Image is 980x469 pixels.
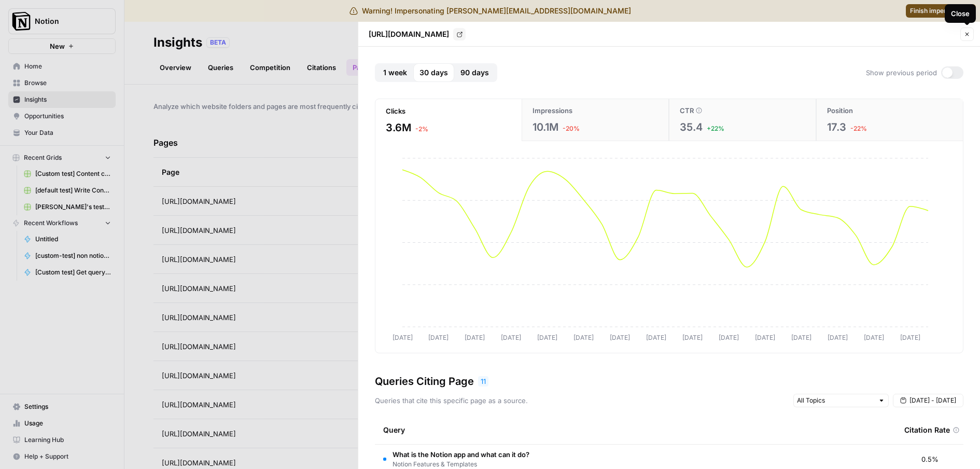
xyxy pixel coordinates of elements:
[393,460,529,469] span: Notion Features & Templates
[522,99,669,141] button: Impressions10.1M-20%
[850,124,867,133] span: -22%
[816,99,963,141] button: Position17.3-22%
[375,100,522,141] button: Clicks3.6M-2%
[465,334,485,341] tspan: [DATE]
[610,334,630,341] tspan: [DATE]
[460,67,489,78] span: 90 days
[900,334,920,341] tspan: [DATE]
[386,120,411,135] span: 3.6M
[893,394,963,407] button: [DATE] - [DATE]
[393,334,413,341] tspan: [DATE]
[537,334,557,341] tspan: [DATE]
[501,334,521,341] tspan: [DATE]
[864,334,884,341] tspan: [DATE]
[533,105,572,116] span: Impressions
[415,125,428,134] span: -2%
[383,416,888,444] div: Query
[669,99,816,141] button: CTR35.4+22%
[393,449,529,460] span: What is the Notion app and what can it do?
[453,28,466,40] a: Go to page https://www.notion.com/
[866,67,937,78] span: Show previous period
[680,120,703,134] span: 35.4
[951,8,970,19] div: Close
[827,120,846,134] span: 17.3
[791,334,811,341] tspan: [DATE]
[573,334,594,341] tspan: [DATE]
[428,334,449,341] tspan: [DATE]
[419,67,448,78] span: 30 days
[797,395,874,406] input: All Topics
[454,63,495,82] button: 90 days
[707,124,724,133] span: +22%
[909,396,956,405] span: [DATE] - [DATE]
[369,29,449,39] p: [URL][DOMAIN_NAME]
[827,105,853,116] span: Position
[375,374,474,389] h3: Queries Citing Page
[828,334,848,341] tspan: [DATE]
[680,105,694,116] span: CTR
[478,376,488,387] div: 11
[682,334,703,341] tspan: [DATE]
[904,425,950,435] span: Citation Rate
[386,106,405,116] span: Clicks
[921,454,939,464] span: 0.5%
[646,334,666,341] tspan: [DATE]
[375,395,528,406] p: Queries that cite this specific page as a source.
[377,63,413,82] button: 1 week
[755,334,775,341] tspan: [DATE]
[533,120,558,134] span: 10.1M
[383,67,407,78] span: 1 week
[563,124,580,133] span: -20%
[719,334,739,341] tspan: [DATE]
